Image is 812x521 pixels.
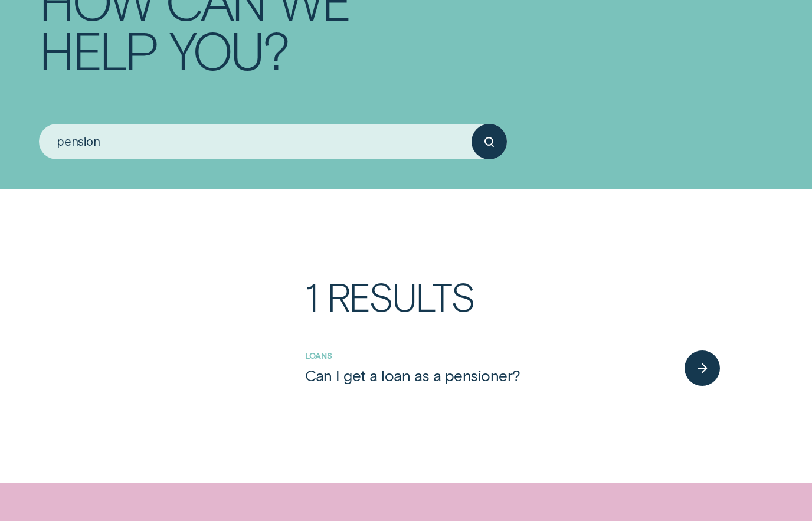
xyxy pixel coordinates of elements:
div: you? [169,25,288,74]
a: Loans [305,350,332,361]
input: Search for anything... [39,124,472,159]
a: Can I get a loan as a pensioner? [305,366,676,385]
div: help [39,25,157,74]
div: Can I get a loan as a pensioner? [305,366,520,385]
button: Submit your search query. [472,124,507,159]
h3: 1 Results [305,277,719,342]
